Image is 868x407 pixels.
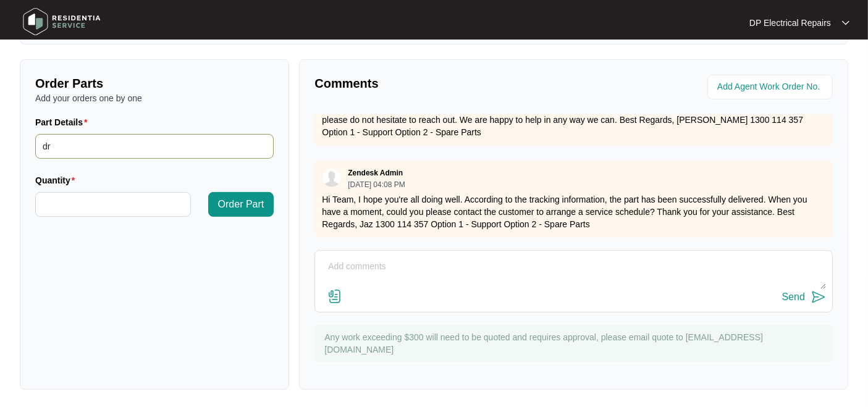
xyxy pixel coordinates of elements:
p: Comments [314,75,565,92]
p: Zendesk Admin [348,168,403,178]
button: Order Part [208,192,274,217]
button: Send [782,289,826,306]
span: Order Part [218,197,264,212]
div: Send [782,292,805,303]
input: Part Details [35,134,274,159]
p: [DATE] 04:08 PM [348,181,405,188]
img: user.svg [322,169,341,187]
input: Add Agent Work Order No. [717,80,825,94]
p: Any work exceeding $300 will need to be quoted and requires approval, please email quote to [EMAI... [324,331,827,356]
img: file-attachment-doc.svg [327,289,342,304]
p: DP Electrical Repairs [749,17,831,29]
p: Order Parts [35,75,274,92]
input: Quantity [36,193,190,216]
img: residentia service logo [19,3,105,40]
img: send-icon.svg [811,290,826,304]
label: Quantity [35,174,80,187]
label: Part Details [35,116,93,128]
p: Hi Team, I hope you're all doing well. According to the tracking information, the part has been s... [322,193,825,230]
img: dropdown arrow [842,20,849,26]
p: Add your orders one by one [35,92,274,104]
